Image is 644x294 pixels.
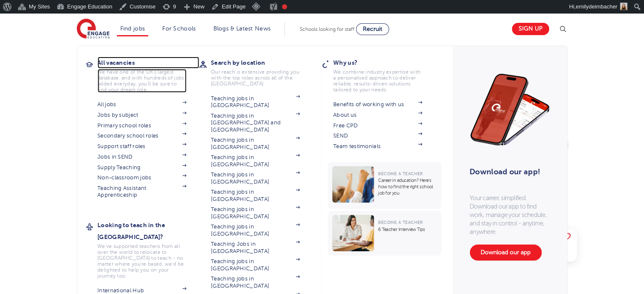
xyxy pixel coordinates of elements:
[576,3,617,10] span: emilydeimbacher
[211,189,300,203] a: Teaching jobs in [GEOGRAPHIC_DATA]
[328,211,443,256] a: Become a Teacher 6 Teacher Interview Tips
[97,57,199,93] a: All vacancies We have one of the UK's largest database. and with hundreds of jobs added everyday....
[282,4,287,9] div: Needs improvement
[512,23,549,35] a: Sign up
[333,132,422,139] a: SEND
[211,137,300,151] a: Teaching jobs in [GEOGRAPHIC_DATA]
[333,143,422,150] a: Team testimonials
[97,154,186,160] a: Jobs in SEND
[211,69,300,87] p: Our reach is extensive providing you with the top roles across all of the [GEOGRAPHIC_DATA]
[97,122,186,129] a: Primary school roles
[378,177,437,196] p: Career in education? Here’s how to find the right school job for you
[97,219,199,279] a: Looking to teach in the [GEOGRAPHIC_DATA]? We've supported teachers from all over the world to re...
[470,162,546,181] h3: Download our app!
[97,69,186,93] p: We have one of the UK's largest database. and with hundreds of jobs added everyday. you'll be sur...
[470,245,542,261] a: Download our app
[211,171,300,185] a: Teaching jobs in [GEOGRAPHIC_DATA]
[211,57,312,69] h3: Search by location
[97,57,199,69] h3: All vacancies
[97,101,186,108] a: All jobs
[120,25,145,32] a: Find jobs
[97,112,186,118] a: Jobs by subject
[97,164,186,171] a: Supply Teaching
[328,162,443,209] a: Become a Teacher Career in education? Here’s how to find the right school job for you
[470,194,550,236] p: Your career, simplified. Download our app to find work, manage your schedule, and stay in control...
[97,185,186,199] a: Teaching Assistant Apprenticeship
[333,69,422,93] p: We combine industry expertise with a personalised approach to deliver reliable, results-driven so...
[97,243,186,279] p: We've supported teachers from all over the world to relocate to [GEOGRAPHIC_DATA] to teach - no m...
[211,241,300,255] a: Teaching Jobs in [GEOGRAPHIC_DATA]
[378,171,423,176] span: Become a Teacher
[77,19,110,40] img: Engage Education
[213,25,271,32] a: Blogs & Latest News
[378,226,437,233] p: 6 Teacher Interview Tips
[211,223,300,237] a: Teaching jobs in [GEOGRAPHIC_DATA]
[378,220,423,225] span: Become a Teacher
[333,122,422,129] a: Free CPD
[333,57,435,93] a: Why us? We combine industry expertise with a personalised approach to deliver reliable, results-d...
[97,143,186,150] a: Support staff roles
[211,95,300,109] a: Teaching jobs in [GEOGRAPHIC_DATA]
[162,25,196,32] a: For Schools
[97,132,186,139] a: Secondary school roles
[97,287,186,294] a: International Hub
[211,113,300,133] a: Teaching jobs in [GEOGRAPHIC_DATA] and [GEOGRAPHIC_DATA]
[211,275,300,289] a: Teaching jobs in [GEOGRAPHIC_DATA]
[97,174,186,181] a: Non-classroom jobs
[333,112,422,118] a: About us
[300,26,354,32] span: Schools looking for staff
[363,26,382,32] span: Recruit
[211,206,300,220] a: Teaching jobs in [GEOGRAPHIC_DATA]
[211,258,300,272] a: Teaching jobs in [GEOGRAPHIC_DATA]
[211,154,300,168] a: Teaching jobs in [GEOGRAPHIC_DATA]
[333,101,422,108] a: Benefits of working with us
[356,23,389,35] a: Recruit
[211,57,312,87] a: Search by location Our reach is extensive providing you with the top roles across all of the [GEO...
[333,57,435,69] h3: Why us?
[97,219,199,243] h3: Looking to teach in the [GEOGRAPHIC_DATA]?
